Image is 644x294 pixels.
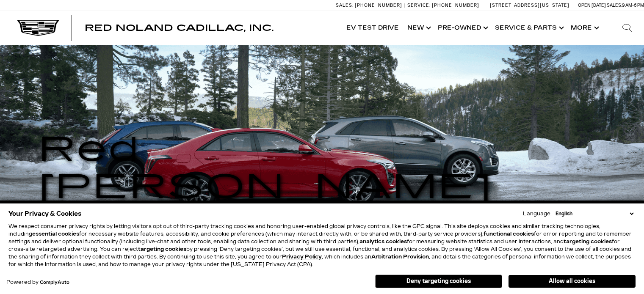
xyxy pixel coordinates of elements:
[375,275,502,288] button: Deny targeting cookies
[564,239,612,245] strong: targeting cookies
[8,223,636,268] p: We respect consumer privacy rights by letting visitors opt out of third-party tracking cookies an...
[342,11,403,45] a: EV Test Drive
[355,3,402,8] span: [PHONE_NUMBER]
[371,254,429,260] strong: Arbitration Provision
[403,11,434,45] a: New
[622,3,644,8] span: 9 AM-6 PM
[432,3,479,8] span: [PHONE_NUMBER]
[491,11,567,45] a: Service & Parts
[282,254,322,260] a: Privacy Policy
[509,275,636,288] button: Allow all cookies
[490,3,569,8] a: [STREET_ADDRESS][US_STATE]
[336,3,404,8] a: Sales: [PHONE_NUMBER]
[336,3,354,8] span: Sales:
[484,231,534,237] strong: functional cookies
[40,280,69,285] a: ComplyAuto
[407,3,431,8] span: Service:
[434,11,491,45] a: Pre-Owned
[523,211,552,216] div: Language:
[8,208,82,220] span: Your Privacy & Cookies
[6,280,69,285] div: Powered by
[567,11,602,45] button: More
[607,3,622,8] span: Sales:
[359,239,407,245] strong: analytics cookies
[553,210,636,217] select: Language Select
[578,3,606,8] span: Open [DATE]
[85,24,274,32] a: Red Noland Cadillac, Inc.
[32,231,79,237] strong: essential cookies
[138,246,186,252] strong: targeting cookies
[39,131,605,243] h1: Red [PERSON_NAME] Cadillac Financing
[404,3,481,8] a: Service: [PHONE_NUMBER]
[85,23,274,33] span: Red Noland Cadillac, Inc.
[17,20,59,36] img: Cadillac Dark Logo with Cadillac White Text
